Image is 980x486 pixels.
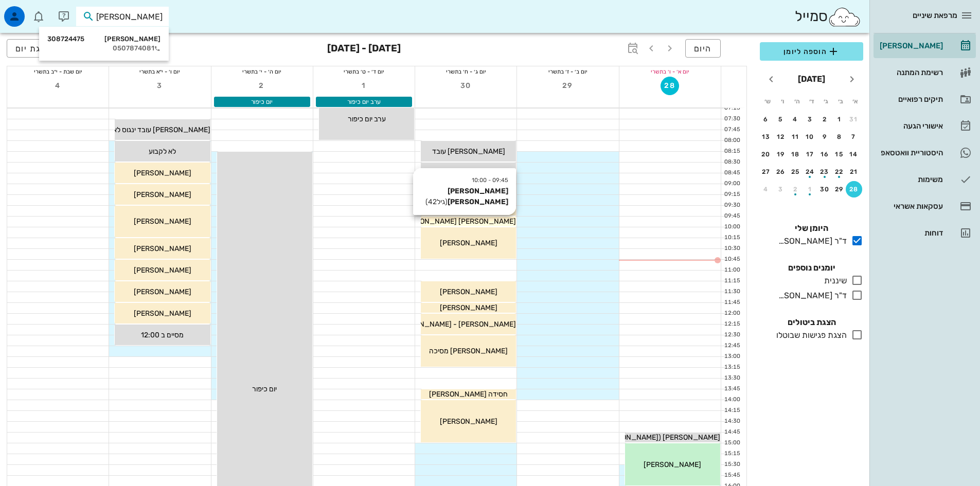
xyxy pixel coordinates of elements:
h4: הצגת ביטולים [760,316,863,329]
div: 13:00 [721,352,742,361]
span: חסידה [PERSON_NAME] [429,390,508,399]
div: 1 [831,116,848,123]
span: [PERSON_NAME] [134,266,191,275]
span: [PERSON_NAME] עובד ינגוס לא נמצאת ([PERSON_NAME]) [27,125,210,134]
button: 10 [802,129,818,145]
span: 3 [151,81,169,90]
div: 29 [831,186,848,193]
th: ד׳ [805,93,818,110]
div: 28 [846,186,862,193]
a: עסקאות אשראי [874,194,976,219]
button: 1 [355,77,373,95]
div: 14:00 [721,395,742,404]
h3: [DATE] - [DATE] [327,39,401,60]
div: 11:15 [721,277,742,285]
div: 12 [773,133,789,140]
th: ש׳ [761,93,774,110]
div: 15 [831,151,848,158]
button: חודש שעבר [843,70,861,88]
button: 4 [758,181,774,197]
button: 31 [846,111,862,128]
div: 31 [846,116,862,123]
div: תיקים רפואיים [878,95,943,103]
button: 1 [802,181,818,197]
button: 15 [831,146,848,163]
span: [PERSON_NAME] - [PERSON_NAME] [394,320,516,329]
div: 3 [802,116,818,123]
button: [DATE] [794,69,829,89]
div: 08:15 [721,147,742,156]
span: תצוגת יום [15,44,56,53]
button: 2 [253,77,271,95]
div: יום ד׳ - ט׳ בתשרי [313,66,415,77]
button: 30 [457,77,475,95]
div: 07:30 [721,115,742,123]
button: 2 [787,181,804,197]
div: 09:30 [721,201,742,210]
button: 13 [758,129,774,145]
div: 07:15 [721,104,742,113]
div: 14 [846,151,862,158]
span: [PERSON_NAME] [134,287,191,296]
button: 22 [831,164,848,180]
span: מסיים ב 12:00 [141,331,184,339]
div: 11:45 [721,298,742,307]
span: [PERSON_NAME] [PERSON_NAME] [399,217,516,226]
span: [PERSON_NAME] [134,217,191,226]
div: אישורי הגעה [878,122,943,130]
div: 22 [831,168,848,175]
button: 4 [787,111,804,128]
span: לא לקבוע [149,147,176,156]
div: [PERSON_NAME] [878,42,943,50]
span: [PERSON_NAME] [644,460,701,469]
div: 08:45 [721,169,742,177]
div: 13:15 [721,363,742,372]
button: 23 [816,164,833,180]
div: 11:00 [721,266,742,275]
div: 15:00 [721,439,742,447]
div: שיננית [820,275,847,287]
button: 25 [787,164,804,180]
div: 10:45 [721,255,742,264]
div: 07:45 [721,125,742,134]
a: רשימת המתנה [874,60,976,85]
div: משימות [878,175,943,184]
button: 29 [831,181,848,197]
span: [PERSON_NAME] [134,169,191,177]
span: יום כיפור [251,98,273,105]
button: 12 [773,129,789,145]
button: 3 [773,181,789,197]
button: 5 [773,111,789,128]
a: [PERSON_NAME] [874,33,976,58]
a: דוחות [874,221,976,245]
span: [PERSON_NAME] מסיכה [429,347,508,355]
div: 12:30 [721,331,742,339]
th: ג׳ [819,93,833,110]
a: תיקים רפואיים [874,87,976,112]
button: 11 [787,129,804,145]
span: ערב יום כיפור [348,115,386,123]
a: אישורי הגעה [874,114,976,138]
button: 9 [816,129,833,145]
div: 11 [787,133,804,140]
div: 15:30 [721,460,742,469]
div: 14:30 [721,417,742,426]
div: יום ה׳ - י׳ בתשרי [211,66,313,77]
div: 16 [816,151,833,158]
button: 19 [773,146,789,163]
div: 10 [802,133,818,140]
button: 21 [846,164,862,180]
span: 28 [661,81,679,90]
div: 30 [816,186,833,193]
img: SmileCloud logo [828,7,861,27]
div: 23 [816,168,833,175]
div: 3 [773,186,789,193]
span: 1 [355,81,373,90]
h4: יומנים נוספים [760,262,863,274]
div: 09:00 [721,179,742,188]
div: 13 [758,133,774,140]
div: 15:15 [721,449,742,458]
div: 14:15 [721,406,742,415]
div: 12:45 [721,341,742,350]
th: ו׳ [775,93,789,110]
